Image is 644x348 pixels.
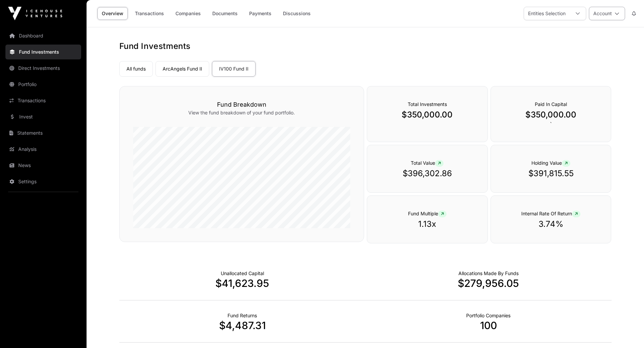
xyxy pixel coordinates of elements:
p: Realised Returns from Funds [228,312,257,319]
a: Fund Investments [5,45,81,59]
p: $4,487.31 [119,319,365,331]
h1: Fund Investments [119,41,612,52]
h3: Fund Breakdown [133,100,350,109]
p: 100 [365,319,612,331]
a: Documents [208,7,242,20]
a: ArcAngels Fund II [156,61,209,77]
a: Transactions [5,93,81,108]
a: IV100 Fund II [212,61,256,77]
a: News [5,158,81,173]
a: Direct Investments [5,61,81,76]
p: Capital Deployed Into Companies [458,270,519,277]
a: Companies [171,7,205,20]
p: $350,000.00 [381,109,474,120]
p: $279,956.05 [365,277,612,289]
button: Account [589,7,625,20]
p: $350,000.00 [504,109,598,120]
a: Analysis [5,142,81,157]
a: Portfolio [5,77,81,92]
p: 1.13x [381,219,474,230]
span: Total Investments [408,101,447,107]
a: Statements [5,126,81,140]
p: View the fund breakdown of your fund portfolio. [133,109,350,116]
p: Cash not yet allocated [221,270,264,277]
p: $41,623.95 [119,277,365,289]
img: Icehouse Ventures Logo [8,7,62,20]
a: Payments [245,7,276,20]
div: Entities Selection [524,7,570,20]
p: $396,302.86 [381,168,474,179]
div: ` [491,86,612,142]
a: Dashboard [5,28,81,43]
span: Total Value [411,160,444,166]
span: Fund Multiple [408,211,447,216]
a: Overview [97,7,128,20]
a: Invest [5,109,81,124]
p: $391,815.55 [504,168,598,179]
span: Internal Rate Of Return [521,211,580,216]
span: Paid In Capital [535,101,567,107]
p: 3.74% [504,219,598,230]
a: Discussions [279,7,315,20]
p: Number of Companies Deployed Into [466,312,510,319]
iframe: Chat Widget [610,316,644,348]
a: Transactions [130,7,168,20]
a: Settings [5,174,81,189]
span: Holding Value [531,160,570,166]
a: All funds [119,61,153,77]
